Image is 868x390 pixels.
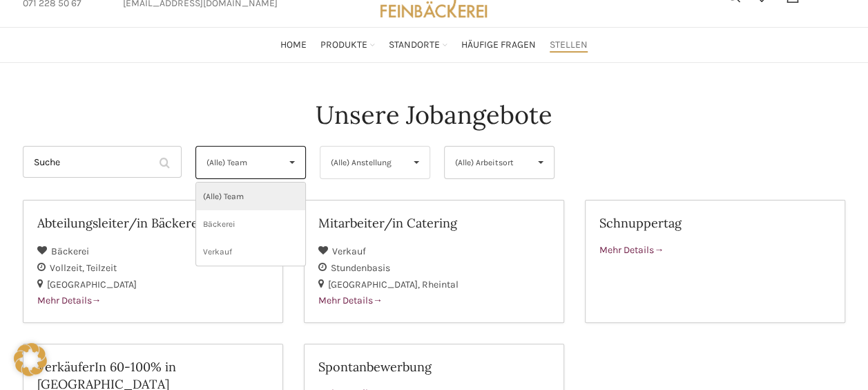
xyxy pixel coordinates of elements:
[47,279,137,290] span: [GEOGRAPHIC_DATA]
[16,31,853,59] div: Main navigation
[196,183,305,210] li: (Alle) Team
[331,262,390,274] span: Stundenbasis
[318,295,383,306] span: Mehr Details
[279,147,305,178] span: ▾
[328,279,422,290] span: [GEOGRAPHIC_DATA]
[206,147,272,178] span: (Alle) Team
[550,39,588,52] span: Stellen
[318,214,550,232] h2: Mitarbeiter/in Catering
[389,31,447,59] a: Standorte
[86,262,117,274] span: Teilzeit
[23,200,283,323] a: Abteilungsleiter/in Bäckerei 80-100% Bäckerei Vollzeit Teilzeit [GEOGRAPHIC_DATA] Mehr Details
[550,31,588,59] a: Stellen
[331,147,396,178] span: (Alle) Anstellung
[196,238,305,266] li: Verkauf
[585,200,845,323] a: Schnuppertag Mehr Details
[461,39,536,52] span: Häufige Fragen
[389,39,440,52] span: Standorte
[37,295,102,306] span: Mehr Details
[196,210,305,238] li: Bäckerei
[320,39,367,52] span: Produkte
[422,279,459,290] span: Rheintal
[316,98,552,132] h4: Unsere Jobangebote
[320,31,375,59] a: Produkte
[332,245,366,257] span: Verkauf
[599,244,664,256] span: Mehr Details
[318,358,550,375] h2: Spontanbewerbung
[280,39,307,52] span: Home
[51,245,89,257] span: Bäckerei
[528,147,554,178] span: ▾
[280,31,307,59] a: Home
[23,146,182,178] input: Suche
[37,214,269,232] h2: Abteilungsleiter/in Bäckerei 80-100%
[455,147,521,178] span: (Alle) Arbeitsort
[599,214,831,232] h2: Schnuppertag
[403,147,430,178] span: ▾
[304,200,564,323] a: Mitarbeiter/in Catering Verkauf Stundenbasis [GEOGRAPHIC_DATA] Rheintal Mehr Details
[50,262,86,274] span: Vollzeit
[461,31,536,59] a: Häufige Fragen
